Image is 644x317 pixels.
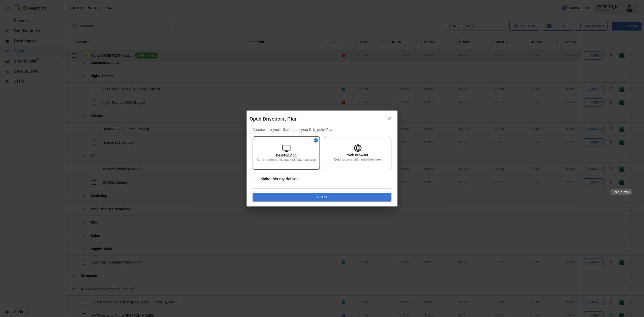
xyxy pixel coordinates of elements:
[276,153,297,158] p: Desktop App
[253,127,391,132] p: Choose how you'd like to open your Drivepoint Plan
[334,157,381,162] p: Quick access with limited features
[250,115,384,123] div: Open Drivepoint Plan
[347,152,369,157] p: Web Browser
[257,158,315,162] p: Better performance and full feature access
[260,176,299,182] span: Make this my default
[611,189,632,195] div: Open in Excel
[253,193,391,202] button: Open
